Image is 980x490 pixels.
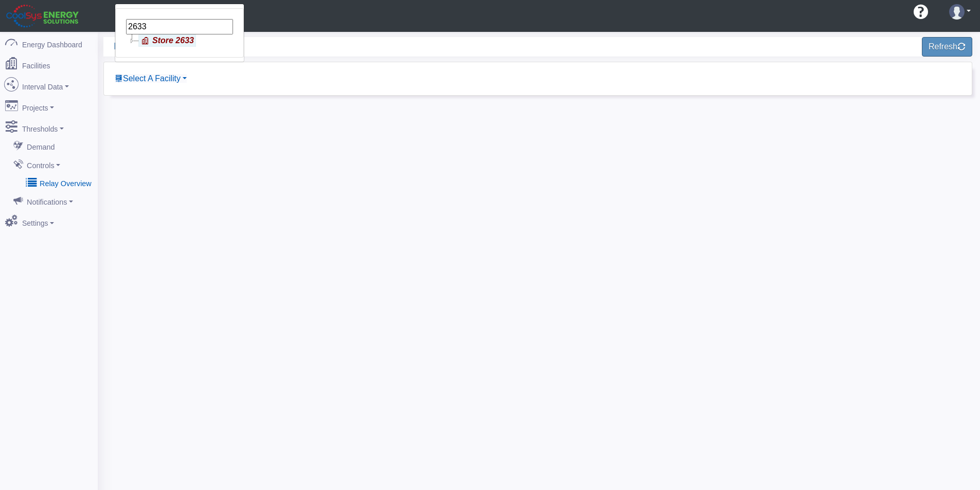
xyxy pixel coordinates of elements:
[123,74,181,83] span: Facility List
[114,37,543,56] span: Relay Overview
[949,4,965,20] img: user-3.svg
[126,19,233,34] input: Search...
[922,37,972,57] button: Refresh
[138,34,196,47] a: Store 2633
[115,4,244,62] div: Select A Facility
[115,74,187,83] a: Select A Facility
[126,34,233,47] li: Store 2633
